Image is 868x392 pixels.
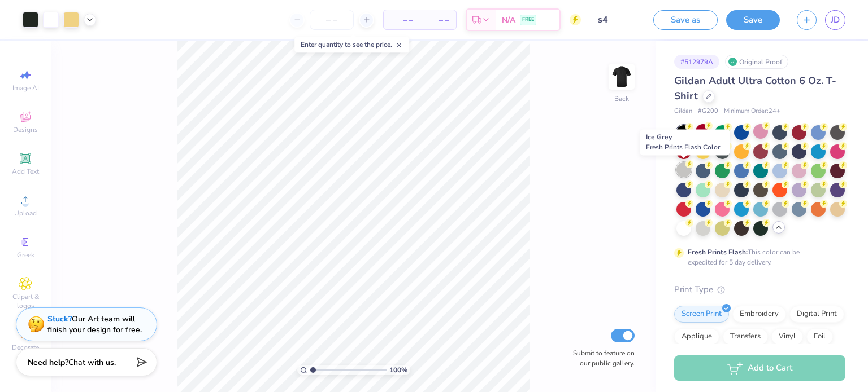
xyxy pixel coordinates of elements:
[688,248,748,257] strong: Fresh Prints Flash:
[724,107,780,116] span: Minimum Order: 24 +
[646,143,720,152] span: Fresh Prints Flash Color
[674,55,719,69] div: # 512979A
[726,10,780,30] button: Save
[589,8,645,31] input: Untitled Design
[522,16,534,24] span: FREE
[294,37,409,52] div: Enter quantity to see the price.
[427,14,449,26] span: – –
[12,167,39,176] span: Add Text
[674,283,845,296] div: Print Type
[28,357,68,368] strong: Need help?
[674,107,692,116] span: Gildan
[640,129,730,155] div: Ice Grey
[6,292,45,310] span: Clipart & logos
[653,10,718,30] button: Save as
[806,328,833,345] div: Foil
[789,306,844,323] div: Digital Print
[674,306,729,323] div: Screen Print
[17,250,34,259] span: Greek
[825,10,845,30] a: JD
[831,14,840,27] span: JD
[14,209,37,218] span: Upload
[674,328,719,345] div: Applique
[674,74,836,103] span: Gildan Adult Ultra Cotton 6 Oz. T-Shirt
[610,65,633,88] img: Back
[390,14,413,26] span: – –
[567,348,635,368] label: Submit to feature on our public gallery.
[688,247,827,267] div: This color can be expedited for 5 day delivery.
[698,107,718,116] span: # G200
[732,306,786,323] div: Embroidery
[12,343,39,352] span: Decorate
[310,10,354,30] input: – –
[389,365,407,375] span: 100 %
[47,314,72,324] strong: Stuck?
[68,357,116,368] span: Chat with us.
[13,125,38,134] span: Designs
[771,328,803,345] div: Vinyl
[47,314,142,335] div: Our Art team will finish your design for free.
[723,328,768,345] div: Transfers
[725,55,788,69] div: Original Proof
[614,94,629,104] div: Back
[12,83,39,93] span: Image AI
[502,14,515,26] span: N/A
